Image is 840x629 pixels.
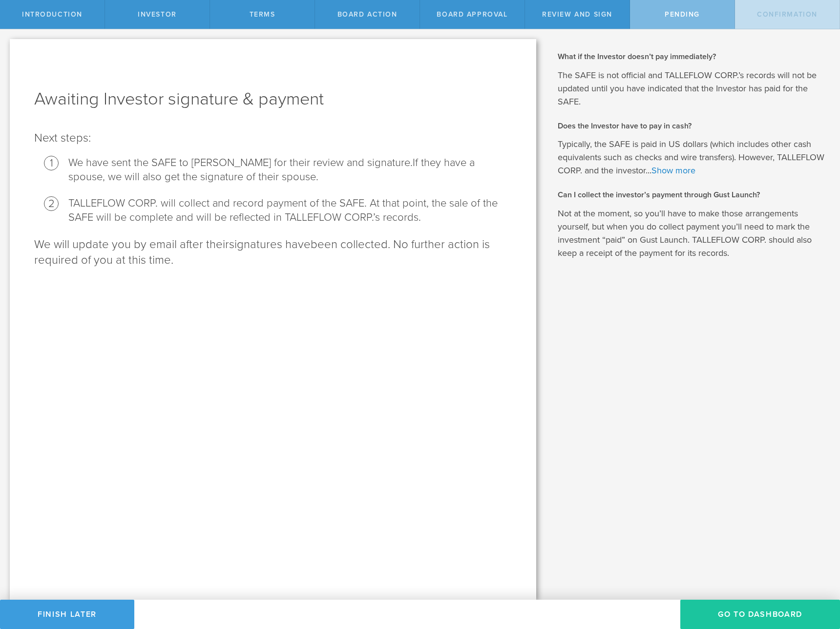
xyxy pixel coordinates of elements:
button: Go To Dashboard [680,600,840,629]
h2: Can I collect the investor’s payment through Gust Launch? [558,189,825,200]
span: Board Approval [437,10,507,19]
p: Next steps: [34,130,512,146]
span: Board Action [337,10,398,19]
p: Not at the moment, so you’ll have to make those arrangements yourself, but when you do collect pa... [558,207,825,260]
span: Confirmation [757,10,818,19]
span: Pending [665,10,700,19]
h2: Does the Investor have to pay in cash? [558,121,825,131]
p: We will update you by email after their been collected. No further action is required of you at t... [34,237,512,268]
span: Investor [138,10,177,19]
h2: What if the Investor doesn’t pay immediately? [558,51,825,62]
span: Review and Sign [542,10,612,19]
span: signatures have [229,237,311,252]
p: The SAFE is not official and TALLEFLOW CORP.’s records will not be updated until you have indicat... [558,69,825,108]
h1: Awaiting Investor signature & payment [34,87,512,111]
span: Introduction [22,10,83,19]
p: Typically, the SAFE is paid in US dollars (which includes other cash equivalents such as checks a... [558,138,825,177]
span: terms [250,10,275,19]
li: TALLEFLOW CORP. will collect and record payment of the SAFE. At that point, the sale of the SAFE ... [68,196,512,225]
li: We have sent the SAFE to [PERSON_NAME] for their review and signature. [68,156,512,184]
a: Show more [651,165,695,176]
